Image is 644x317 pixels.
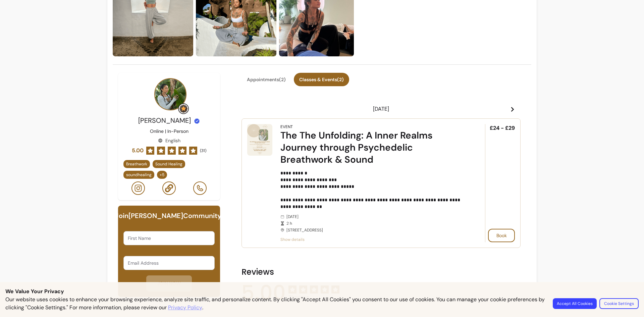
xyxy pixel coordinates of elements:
[5,287,639,296] p: We Value Your Privacy
[155,161,182,167] span: Sound Healing
[280,237,466,242] span: Show details
[128,235,210,242] input: First Name
[553,298,597,309] button: Accept All Cookies
[158,172,166,177] span: + 5
[200,148,206,153] span: ( 31 )
[115,211,223,220] h6: Join [PERSON_NAME] Community!
[138,116,191,125] span: [PERSON_NAME]
[128,260,210,266] input: Email Address
[286,221,466,226] span: 2 h
[5,296,545,312] p: Our website uses cookies to enhance your browsing experience, analyze site traffic, and personali...
[294,73,349,86] button: Classes & Events(2)
[241,73,291,86] button: Appointments(2)
[280,214,466,233] div: [DATE] [STREET_ADDRESS]
[488,229,515,242] button: Book
[150,128,189,135] p: Online | In-Person
[241,102,521,116] header: [DATE]
[179,105,187,113] img: Grow
[241,267,521,277] h2: Reviews
[126,161,147,167] span: Breathwork
[158,137,180,144] div: English
[168,304,202,312] a: Privacy Policy
[154,78,186,110] img: Provider image
[132,147,144,155] span: 5.00
[599,298,639,309] button: Cookie Settings
[247,124,272,156] img: The The Unfolding: A Inner Realms Journey through Psychedelic Breathwork & Sound
[490,124,515,132] span: £24 - £29
[280,129,466,166] div: The The Unfolding: A Inner Realms Journey through Psychedelic Breathwork & Sound
[126,172,152,177] span: soundhealing
[280,124,293,129] div: Event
